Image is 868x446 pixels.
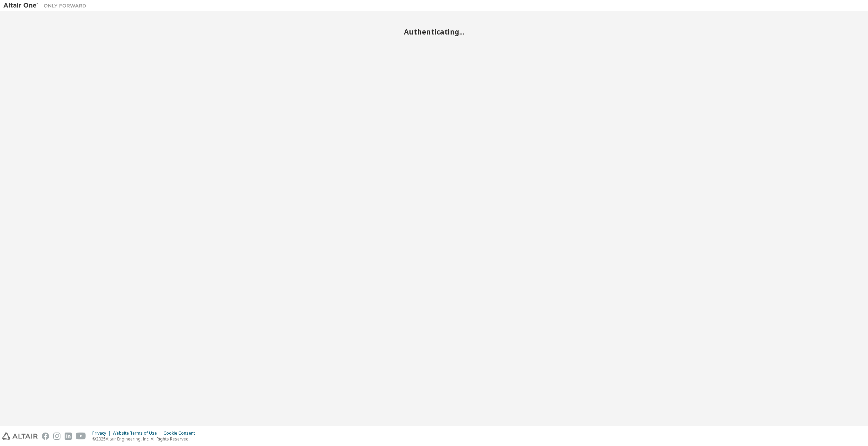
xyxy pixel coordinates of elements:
img: linkedin.svg [65,433,72,440]
img: facebook.svg [42,433,49,440]
img: altair_logo.svg [2,433,38,440]
p: © 2025 Altair Engineering, Inc. All Rights Reserved. [92,436,199,442]
img: Altair One [3,2,90,9]
img: youtube.svg [76,433,86,440]
div: Privacy [92,430,113,436]
h2: Authenticating... [3,27,865,36]
img: instagram.svg [53,433,60,440]
div: Cookie Consent [163,430,199,436]
div: Website Terms of Use [113,430,163,436]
